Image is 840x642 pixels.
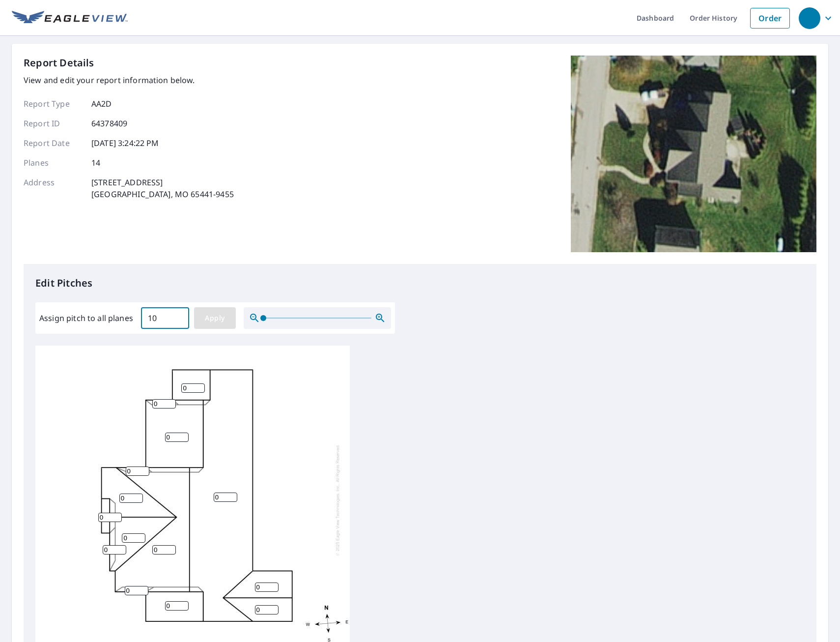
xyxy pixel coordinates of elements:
[91,98,112,110] p: AA2D
[39,312,133,324] label: Assign pitch to all planes
[91,176,234,200] p: [STREET_ADDRESS] [GEOGRAPHIC_DATA], MO 65441-9455
[141,304,189,332] input: 00.0
[202,312,228,324] span: Apply
[24,98,83,110] p: Report Type
[24,137,83,149] p: Report Date
[91,157,100,169] p: 14
[24,74,234,86] p: View and edit your report information below.
[24,56,94,70] p: Report Details
[24,176,83,200] p: Address
[571,56,816,252] img: Top image
[35,276,805,291] p: Edit Pitches
[12,11,128,26] img: EV Logo
[750,8,790,29] a: Order
[91,117,127,129] p: 64378409
[24,157,83,169] p: Planes
[91,137,159,149] p: [DATE] 3:24:22 PM
[194,307,236,329] button: Apply
[24,117,83,129] p: Report ID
